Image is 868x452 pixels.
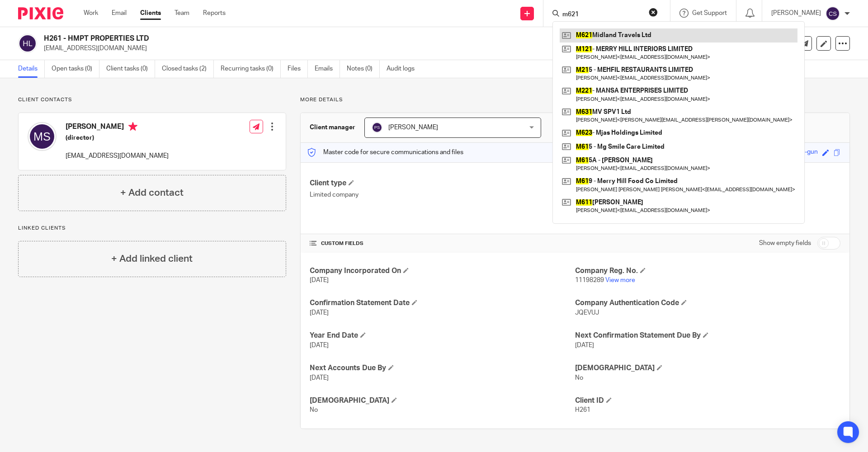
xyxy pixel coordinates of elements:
a: Files [288,60,308,78]
h4: [DEMOGRAPHIC_DATA] [310,396,575,405]
a: View more [605,277,635,283]
input: Search [561,11,643,19]
a: Team [175,9,189,18]
span: No [310,407,318,413]
i: Primary [128,122,137,131]
span: [PERSON_NAME] [388,124,438,131]
span: [DATE] [310,375,329,381]
a: Details [18,60,45,78]
img: svg%3E [28,122,57,151]
h4: CUSTOM FIELDS [310,240,575,247]
p: Linked clients [18,225,286,232]
p: Client contacts [18,96,286,104]
img: svg%3E [372,122,382,133]
a: Clients [140,9,161,18]
a: Audit logs [387,60,421,78]
p: More details [300,96,850,104]
a: Notes (0) [347,60,380,78]
h4: Year End Date [310,331,575,340]
h4: Client ID [575,396,840,405]
span: [DATE] [575,342,594,348]
p: Master code for secure communications and files [307,148,463,157]
a: Emails [315,60,340,78]
span: [DATE] [310,277,329,283]
h4: + Add linked client [111,252,193,266]
p: [PERSON_NAME] [771,9,821,18]
h2: H261 - HMPT PROPERTIES LTD [44,34,590,43]
h4: Company Incorporated On [310,266,575,276]
h4: Confirmation Statement Date [310,298,575,308]
a: Closed tasks (2) [162,60,214,78]
h4: Company Reg. No. [575,266,840,276]
span: 11198289 [575,277,604,283]
p: [EMAIL_ADDRESS][DOMAIN_NAME] [66,151,169,160]
span: H261 [575,407,590,413]
h4: [PERSON_NAME] [66,122,169,133]
span: JQEVUJ [575,310,599,316]
p: [EMAIL_ADDRESS][DOMAIN_NAME] [44,44,727,53]
span: [DATE] [310,310,329,316]
h4: Client type [310,179,575,188]
span: [DATE] [310,342,329,348]
button: Clear [649,8,658,17]
a: Open tasks (0) [52,60,99,78]
h4: Next Accounts Due By [310,363,575,373]
h5: (director) [66,133,169,142]
h4: Company Authentication Code [575,298,840,308]
h4: + Add contact [120,186,184,200]
span: Get Support [692,10,727,16]
img: Pixie [18,7,63,19]
a: Work [84,9,98,18]
a: Reports [203,9,226,18]
span: No [575,375,583,381]
h4: [DEMOGRAPHIC_DATA] [575,363,840,373]
label: Show empty fields [759,239,811,248]
p: Limited company [310,190,575,199]
a: Recurring tasks (0) [221,60,281,78]
h4: Next Confirmation Statement Due By [575,331,840,340]
a: Email [112,9,127,18]
img: svg%3E [826,6,840,21]
img: svg%3E [18,34,37,53]
h3: Client manager [310,123,355,132]
a: Client tasks (0) [106,60,155,78]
